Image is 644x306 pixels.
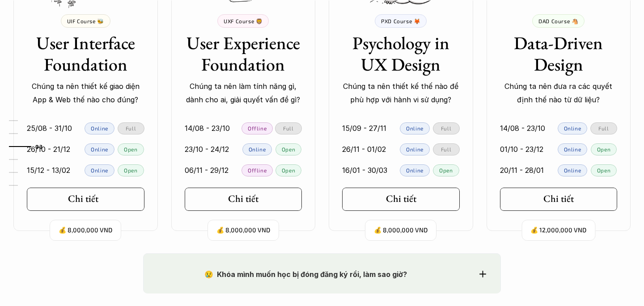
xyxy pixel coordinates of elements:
[381,18,420,24] p: PXD Course 🦊
[500,80,618,107] p: Chúng ta nên đưa ra các quyết định thế nào từ dữ liệu?
[126,125,136,131] p: Full
[282,146,295,152] p: Open
[185,143,229,156] p: 23/10 - 24/12
[406,167,424,173] p: Online
[185,32,302,75] h3: User Experience Foundation
[248,125,267,131] p: Offline
[538,18,578,24] p: DAD Course 🐴
[282,167,295,173] p: Open
[248,167,267,173] p: Offline
[500,32,618,75] h3: Data-Driven Design
[342,143,386,156] p: 26/11 - 01/02
[597,146,610,152] p: Open
[406,146,424,152] p: Online
[185,80,302,107] p: Chúng ta nên làm tính năng gì, dành cho ai, giải quyết vấn đề gì?
[342,188,460,211] a: Chi tiết
[185,188,302,211] a: Chi tiết
[124,146,137,152] p: Open
[35,143,42,150] strong: 03
[500,143,543,156] p: 01/10 - 23/12
[342,163,387,177] p: 16/01 - 30/03
[543,193,574,205] h5: Chi tiết
[441,125,451,131] p: Full
[564,146,581,152] p: Online
[598,125,609,131] p: Full
[386,193,416,205] h5: Chi tiết
[91,125,108,131] p: Online
[249,146,266,152] p: Online
[283,125,293,131] p: Full
[500,188,618,211] a: Chi tiết
[91,146,108,152] p: Online
[500,163,544,177] p: 20/11 - 28/01
[441,146,451,152] p: Full
[406,125,424,131] p: Online
[185,163,229,177] p: 06/11 - 29/12
[439,167,453,173] p: Open
[530,224,586,236] p: 💰 12,000,000 VND
[124,167,137,173] p: Open
[67,18,104,24] p: UIF Course 🐝
[59,224,112,236] p: 💰 8,000,000 VND
[597,167,610,173] p: Open
[204,270,407,279] strong: 😢 Khóa mình muốn học bị đóng đăng ký rồi, làm sao giờ?
[500,122,545,135] p: 14/08 - 23/10
[564,167,581,173] p: Online
[91,167,108,173] p: Online
[224,18,263,24] p: UXF Course 🦁
[216,224,270,236] p: 💰 8,000,000 VND
[342,32,460,75] h3: Psychology in UX Design
[342,122,386,135] p: 15/09 - 27/11
[374,224,428,236] p: 💰 8,000,000 VND
[228,193,258,205] h5: Chi tiết
[342,80,460,107] p: Chúng ta nên thiết kế thế nào để phù hợp với hành vi sử dụng?
[9,141,51,152] a: 03
[564,125,581,131] p: Online
[185,122,230,135] p: 14/08 - 23/10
